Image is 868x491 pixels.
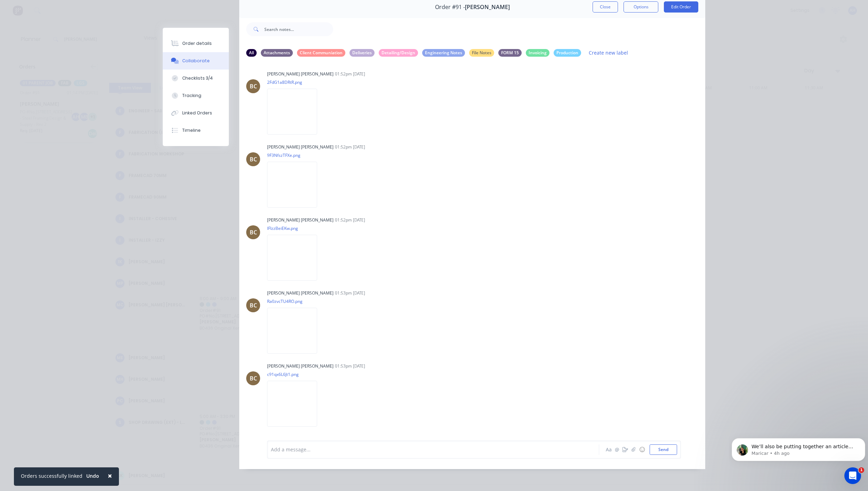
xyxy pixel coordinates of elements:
[182,58,210,64] div: Collaborate
[729,424,868,472] iframe: Intercom notifications message
[82,471,103,481] button: Undo
[267,217,333,223] div: [PERSON_NAME] [PERSON_NAME]
[250,155,257,163] div: BC
[182,127,201,134] div: Timeline
[664,1,698,13] button: Edit Order
[335,71,365,77] div: 01:52pm [DATE]
[163,52,229,70] button: Collaborate
[267,225,324,231] p: lFIzzBeiEKw.png
[250,228,257,236] div: BC
[163,35,229,52] button: Order details
[435,4,465,10] span: Order #91 -
[163,104,229,122] button: Linked Orders
[859,467,864,473] span: 1
[163,87,229,104] button: Tracking
[335,144,365,150] div: 01:52pm [DATE]
[264,22,333,36] input: Search notes...
[267,152,324,158] p: 9F3NfszTFXe.png
[335,217,365,223] div: 01:52pm [DATE]
[261,49,293,57] div: Attachments
[267,298,324,304] p: Ra0zvcTU4RO.png
[250,374,257,383] div: BC
[182,110,212,116] div: Linked Orders
[526,49,549,57] div: Invoicing
[422,49,465,57] div: Engineering Notes
[267,71,333,77] div: [PERSON_NAME] [PERSON_NAME]
[349,49,375,57] div: Deliveries
[585,48,632,57] button: Create new label
[267,79,324,85] p: 2FdG1a8DRtR.png
[182,92,201,99] div: Tracking
[613,445,621,454] button: @
[250,82,257,90] div: BC
[650,444,677,455] button: Send
[844,467,861,484] iframe: Intercom live chat
[163,70,229,87] button: Checklists 3/4
[604,445,613,454] button: Aa
[267,363,333,369] div: [PERSON_NAME] [PERSON_NAME]
[624,1,658,13] button: Options
[335,363,365,369] div: 01:53pm [DATE]
[163,122,229,139] button: Timeline
[297,49,345,57] div: Client Communiation
[593,1,618,13] button: Close
[246,49,257,57] div: All
[498,49,522,57] div: FORM 15
[267,371,324,377] p: c91qx6L6Jt1.png
[250,301,257,309] div: BC
[469,49,494,57] div: File Notes
[379,49,418,57] div: Detailing/Design
[554,49,581,57] div: Production
[101,467,119,484] button: Close
[335,290,365,296] div: 01:53pm [DATE]
[465,4,510,10] span: [PERSON_NAME]
[182,75,213,81] div: Checklists 3/4
[21,472,82,480] div: Orders successfully linked
[267,144,333,150] div: [PERSON_NAME] [PERSON_NAME]
[638,445,646,454] button: ☺
[182,40,212,47] div: Order details
[267,290,333,296] div: [PERSON_NAME] [PERSON_NAME]
[108,471,112,481] span: ×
